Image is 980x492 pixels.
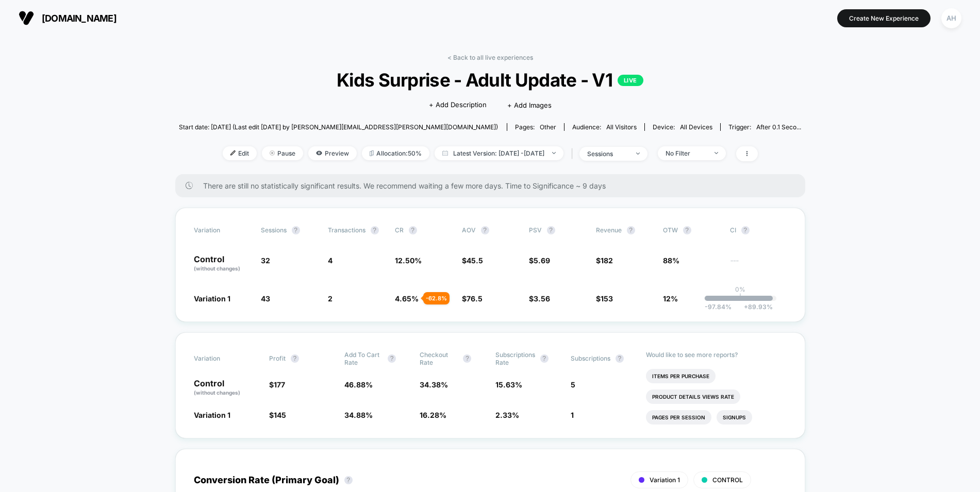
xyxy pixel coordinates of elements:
span: 145 [274,411,286,419]
span: Allocation: 50% [362,146,429,160]
span: Variation 1 [194,294,230,303]
li: Pages Per Session [646,410,711,425]
span: $ [269,411,286,419]
span: | [569,146,579,161]
span: All Visitors [606,123,637,131]
button: ? [388,354,396,363]
button: ? [741,226,750,234]
div: sessions [587,150,628,158]
img: end [552,152,556,154]
span: Latest Version: [DATE] - [DATE] [435,146,563,160]
p: Control [194,379,259,397]
img: end [715,152,718,154]
span: (without changes) [194,265,240,272]
img: rebalance [370,150,374,156]
span: --- [730,258,787,273]
span: Kids Surprise - Adult Update - V1 [210,69,770,91]
div: Audience: [572,123,637,131]
span: -97.84 % [705,303,732,311]
p: | [739,293,741,301]
span: Variation [194,226,251,234]
span: [DOMAIN_NAME] [42,13,117,24]
button: ? [371,226,379,234]
span: 32 [261,256,270,265]
li: Items Per Purchase [646,369,716,383]
span: Pause [262,146,303,160]
li: Product Details Views Rate [646,389,740,404]
span: Revenue [596,226,622,234]
span: AOV [462,226,476,234]
span: all devices [680,123,712,131]
span: 88% [663,256,679,265]
span: Start date: [DATE] (Last edit [DATE] by [PERSON_NAME][EMAIL_ADDRESS][PERSON_NAME][DOMAIN_NAME]) [179,123,498,131]
button: ? [463,354,471,363]
a: < Back to all live experiences [447,54,533,61]
span: (without changes) [194,389,240,396]
span: Profit [269,354,286,362]
div: No Filter [666,149,707,157]
span: $ [596,256,613,265]
span: Transactions [328,226,366,234]
span: 2.33 % [495,411,519,419]
span: $ [462,294,483,303]
span: Variation 1 [194,411,230,419]
span: Edit [223,146,257,160]
button: ? [540,354,549,363]
span: + Add Images [507,101,552,109]
p: 0% [735,285,745,293]
span: Add To Cart Rate [344,351,383,366]
img: Visually logo [19,10,34,26]
button: Create New Experience [837,9,931,27]
span: + [744,303,748,311]
span: + Add Description [429,100,487,110]
img: calendar [442,150,448,156]
span: other [540,123,556,131]
button: ? [547,226,555,234]
span: CI [730,226,787,234]
span: 1 [571,411,574,419]
span: PSV [529,226,542,234]
span: Preview [308,146,357,160]
span: 43 [261,294,270,303]
span: Subscriptions [571,354,610,362]
button: ? [616,354,624,363]
span: 5.69 [534,256,550,265]
span: $ [596,294,613,303]
p: LIVE [618,75,643,86]
button: ? [409,226,417,234]
span: 45.5 [467,256,483,265]
img: end [636,152,640,155]
button: ? [683,226,691,234]
li: Signups [717,410,752,425]
img: edit [230,150,236,156]
span: CR [395,226,404,234]
div: - 62.8 % [423,292,450,304]
p: Control [194,255,251,273]
span: $ [462,256,483,265]
span: 5 [571,380,575,389]
span: 46.88 % [344,380,373,389]
span: Variation [194,351,251,366]
button: ? [291,354,299,363]
span: 12.50 % [395,256,422,265]
span: 4 [328,256,333,265]
span: 16.28 % [420,411,446,419]
span: Subscriptions Rate [495,351,535,366]
div: Pages: [515,123,556,131]
button: ? [481,226,489,234]
span: 34.88 % [344,411,373,419]
span: 34.38 % [420,380,448,389]
span: $ [529,256,550,265]
button: AH [938,8,965,29]
span: 177 [274,380,285,389]
div: AH [941,8,961,28]
span: Checkout Rate [420,351,458,366]
span: $ [269,380,285,389]
span: $ [529,294,550,303]
span: Variation 1 [650,476,680,484]
span: 15.63 % [495,380,522,389]
span: 89.93 % [739,303,773,311]
span: There are still no statistically significant results. We recommend waiting a few more days . Time... [203,181,785,190]
div: Trigger: [728,123,801,131]
span: 153 [601,294,613,303]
